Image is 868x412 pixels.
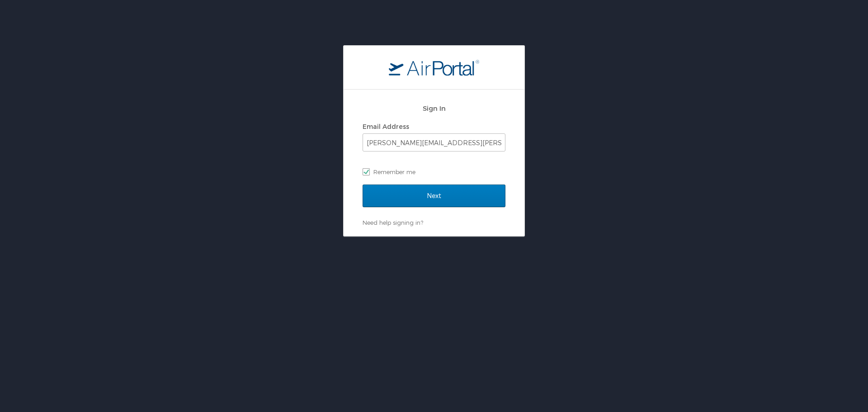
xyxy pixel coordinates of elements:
h2: Sign In [363,103,505,114]
input: Next [363,185,505,207]
label: Remember me [363,165,505,179]
img: logo [389,59,479,76]
a: Need help signing in? [363,219,423,226]
label: Email Address [363,123,409,130]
